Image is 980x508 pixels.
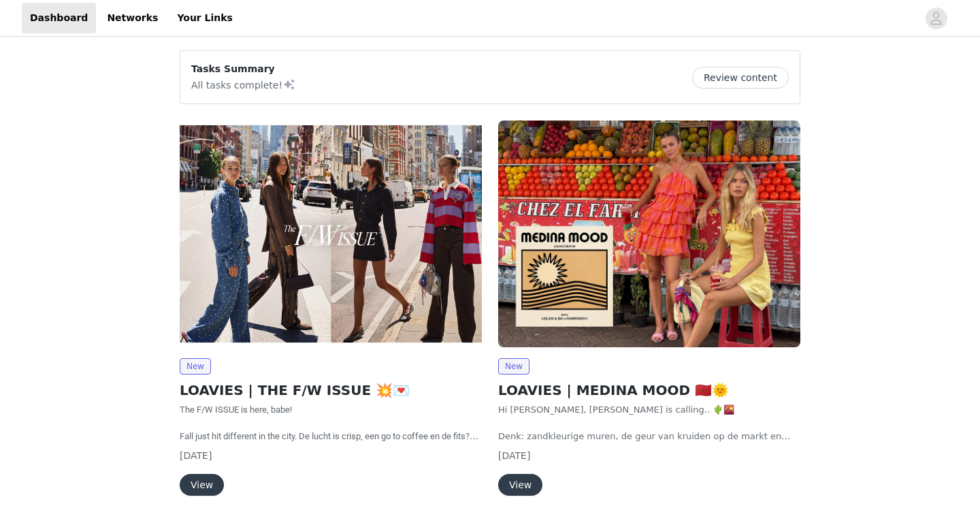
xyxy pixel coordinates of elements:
button: Review content [692,67,789,89]
p: Hi [PERSON_NAME], [PERSON_NAME] is calling.. 🌵🌇 [498,403,800,417]
span: The F/W ISSUE is here, babe! [180,404,292,415]
a: Dashboard [22,3,96,33]
h2: LOAVIES | MEDINA MOOD 🇲🇦🌞 [498,380,800,400]
p: All tasks complete! [191,76,296,93]
span: Fall just hit different in the city. De lucht is crisp, een go to coffee en de fits? On point. De... [180,431,478,481]
h2: LOAVIES | THE F/W ISSUE 💥💌 [180,380,482,400]
span: [DATE] [180,450,212,461]
a: Networks [99,3,166,33]
span: [DATE] [498,450,530,461]
span: New [180,358,211,375]
div: avatar [930,7,943,29]
span: New [498,358,529,375]
a: View [498,480,542,490]
p: Denk: zandkleurige muren, de geur van kruiden op de markt en kleuren die dansen in het zonlicht a... [498,430,800,443]
img: LOAVIES [498,121,800,347]
button: View [498,474,542,496]
button: View [180,474,224,496]
p: Tasks Summary [191,62,296,76]
a: Your Links [169,3,241,33]
img: LOAVIES [180,121,482,347]
a: View [180,480,224,490]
